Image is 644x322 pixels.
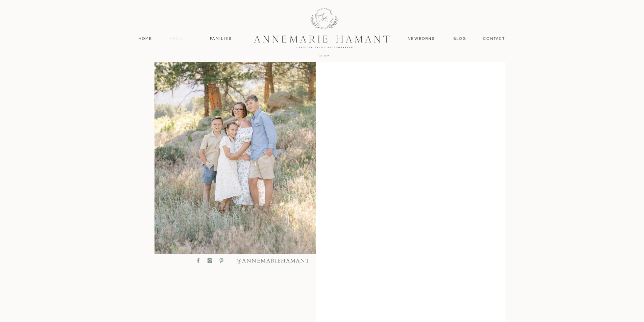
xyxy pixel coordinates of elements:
a: Blog [452,36,468,42]
p: @ANNEMARIEHAMANT [236,257,280,264]
a: About [168,36,188,42]
a: Home [136,36,156,42]
a: Families [206,36,236,42]
a: Newborns [405,36,438,42]
a: contact [480,36,509,42]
